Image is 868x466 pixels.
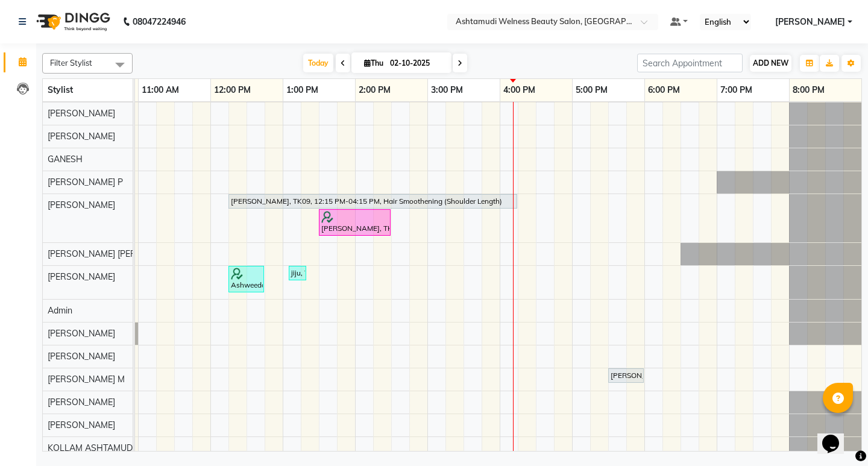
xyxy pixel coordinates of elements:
span: [PERSON_NAME] [48,328,115,339]
a: 3:00 PM [428,81,466,99]
a: 12:00 PM [211,81,254,99]
a: 4:00 PM [500,81,538,99]
span: [PERSON_NAME] M [48,374,125,385]
span: [PERSON_NAME] [PERSON_NAME] [48,248,185,259]
a: 7:00 PM [717,81,755,99]
input: Search Appointment [637,54,743,72]
button: ADD NEW [750,55,791,72]
a: 1:00 PM [283,81,321,99]
span: ADD NEW [753,58,788,68]
span: Today [303,54,333,72]
span: Admin [48,305,72,316]
a: 11:00 AM [139,81,182,99]
input: 2025-10-02 [386,54,447,72]
span: [PERSON_NAME] [775,16,845,28]
iframe: chat widget [817,418,856,454]
span: Stylist [48,84,73,95]
div: jiju, TK14, 01:05 PM-01:20 PM, Chin Threading [290,268,305,279]
a: 8:00 PM [790,81,828,99]
div: [PERSON_NAME], TK03, 05:30 PM-06:00 PM, [DEMOGRAPHIC_DATA] Normal Hair Cut [609,370,643,381]
span: Thu [361,58,386,68]
span: [PERSON_NAME] [48,200,115,210]
span: KOLLAM ASHTAMUDI NEW [48,442,158,453]
span: [PERSON_NAME] [48,420,115,430]
a: 2:00 PM [356,81,394,99]
span: [PERSON_NAME] [48,131,115,142]
span: Filter Stylist [50,58,92,68]
div: [PERSON_NAME], TK09, 12:15 PM-04:15 PM, Hair Smoothening (Shoulder Length) [230,196,516,207]
img: logo [31,5,113,39]
span: GANESH [48,154,83,165]
span: [PERSON_NAME] [48,397,115,408]
div: [PERSON_NAME], TK12, 01:30 PM-02:30 PM, Aroma Pedicure [320,211,389,234]
b: 08047224946 [133,5,186,39]
span: [PERSON_NAME] [48,271,115,282]
div: Ashweeda, TK07, 12:15 PM-12:45 PM, Blow Dry Setting [230,268,263,291]
a: 6:00 PM [645,81,683,99]
span: [PERSON_NAME] [48,108,115,119]
a: 5:00 PM [573,81,611,99]
span: [PERSON_NAME] P [48,177,123,187]
span: [PERSON_NAME] [48,351,115,362]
